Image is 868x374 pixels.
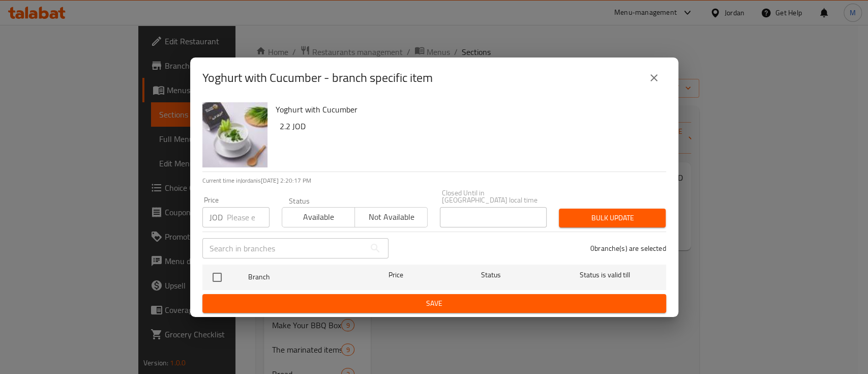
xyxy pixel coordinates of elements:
[276,102,658,117] h6: Yoghurt with Cucumber
[354,207,428,227] button: Not available
[227,207,270,227] input: Please enter price
[202,294,666,313] button: Save
[567,212,657,224] span: Bulk update
[642,66,666,90] button: close
[438,269,544,281] span: Status
[286,210,351,224] span: Available
[202,238,365,258] input: Search in branches
[280,119,658,133] h6: 2.2 JOD
[202,102,267,167] img: Yoghurt with Cucumber
[202,70,433,86] h2: Yoghurt with Cucumber - branch specific item
[282,207,355,227] button: Available
[248,271,354,283] span: Branch
[211,297,658,310] span: Save
[202,176,666,185] p: Current time in Jordan is [DATE] 2:20:17 PM
[590,243,666,253] p: 0 branche(s) are selected
[552,269,657,281] span: Status is valid till
[362,269,430,281] span: Price
[559,209,666,227] button: Bulk update
[359,210,424,224] span: Not available
[209,211,223,223] p: JOD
